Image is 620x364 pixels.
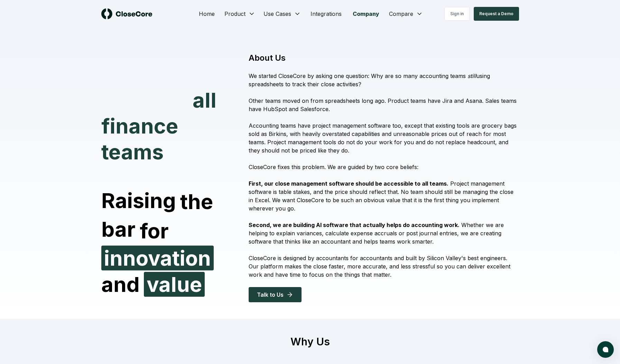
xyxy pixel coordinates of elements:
[249,287,302,302] button: Talk to Us
[249,52,519,63] h1: About Us
[101,188,176,214] span: Raising
[305,7,347,21] a: Integrations
[444,7,470,21] a: Sign in
[249,179,519,213] p: Project management software is table stakes, and the price should reflect that. No team should st...
[249,221,519,246] p: Whether we are helping to explain variances, calculate expense accruals or post journal entries, ...
[249,180,448,187] strong: First, our close management software should be accessible to all teams.
[101,216,136,242] span: bar
[101,139,164,164] span: teams
[249,97,519,113] p: Other teams moved on from spreadsheets long ago. Product teams have Jira and Asana. Sales teams h...
[474,7,519,21] button: Request a Demo
[101,246,214,270] span: innovation
[101,114,178,138] span: finance
[259,7,305,21] button: Use Cases
[224,10,246,18] span: Product
[263,10,291,18] span: Use Cases
[249,121,519,155] p: Accounting teams have project management software too, except that existing tools are grocery bag...
[389,10,413,18] span: Compare
[597,341,614,358] button: atlas-launcher
[249,163,519,171] p: CloseCore fixes this problem. We are guided by two core beliefs:
[144,272,205,297] span: value
[249,254,519,279] p: CloseCore is designed by accountants for accountants and built by Silicon Valley's best engineers...
[468,72,476,79] i: still
[193,7,220,21] a: Home
[347,7,385,21] a: Company
[101,272,140,297] span: and
[249,222,460,228] strong: Second, we are building AI software that actually helps do accounting work.
[193,88,216,112] span: all
[101,8,152,19] img: logo
[249,72,519,88] p: We started CloseCore by asking one question: Why are so many accounting teams using spreadsheets ...
[385,7,427,21] button: Compare
[220,7,259,21] button: Product
[140,218,169,244] span: for
[180,189,213,215] span: the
